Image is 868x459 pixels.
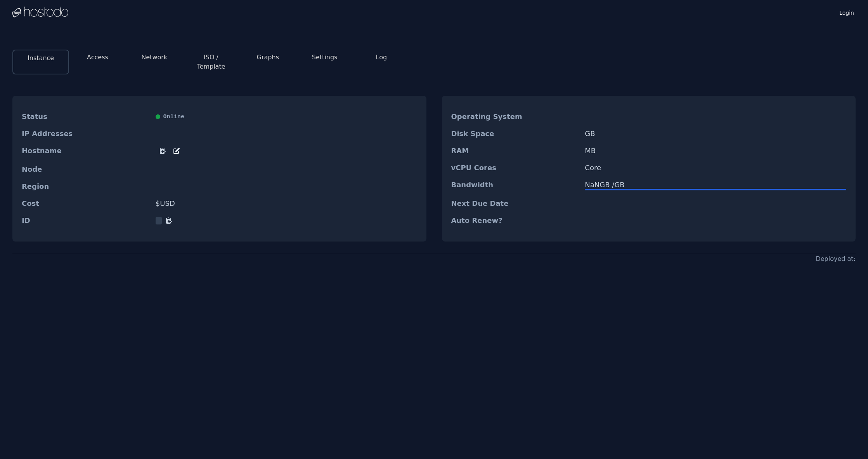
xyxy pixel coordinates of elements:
[376,53,387,62] button: Log
[28,53,54,63] button: Instance
[816,254,856,264] div: Deployed at:
[451,130,579,138] dt: Disk Space
[156,113,417,121] div: Online
[451,200,579,207] dt: Next Due Date
[451,147,579,155] dt: RAM
[312,53,338,62] button: Settings
[838,7,856,17] a: Login
[257,53,279,62] button: Graphs
[189,53,233,71] button: ISO / Template
[451,164,579,172] dt: vCPU Cores
[22,183,149,190] dt: Region
[585,130,846,138] dd: GB
[87,53,108,62] button: Access
[156,200,417,207] dd: $ USD
[451,113,579,121] dt: Operating System
[22,113,149,121] dt: Status
[22,217,149,224] dt: ID
[451,181,579,190] dt: Bandwidth
[12,7,68,18] img: Logo
[585,181,846,189] div: NaN GB / GB
[451,217,579,224] dt: Auto Renew?
[22,130,149,138] dt: IP Addresses
[141,53,167,62] button: Network
[585,164,846,172] dd: Core
[22,166,149,173] dt: Node
[22,200,149,207] dt: Cost
[585,147,846,155] dd: MB
[22,147,149,156] dt: Hostname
